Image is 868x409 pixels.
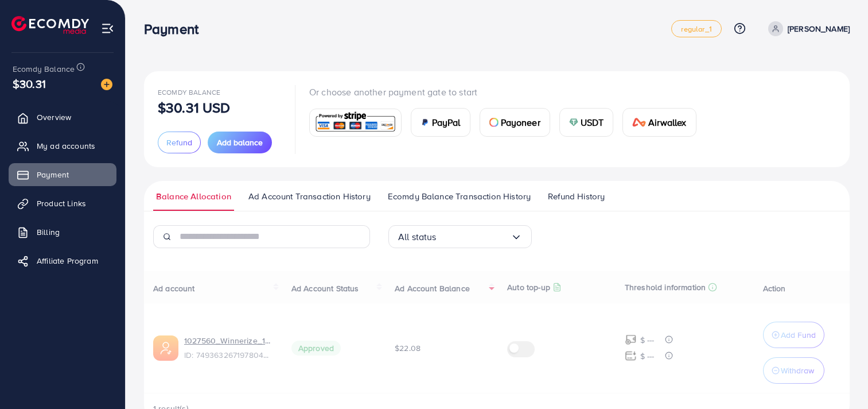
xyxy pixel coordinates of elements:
img: menu [101,22,114,35]
button: Refund [158,132,201,153]
input: Search for option [437,228,511,246]
span: Product Links [37,198,86,209]
a: Billing [9,221,116,244]
span: Balance Allocation [156,190,231,203]
iframe: Chat [819,357,859,400]
span: Overview [37,111,71,123]
span: $30.31 [13,75,46,92]
img: image [101,79,112,90]
img: card [569,118,578,127]
a: My ad accounts [9,134,116,157]
img: card [313,110,398,135]
img: card [632,118,646,127]
a: Overview [9,106,116,129]
span: All status [398,228,437,246]
a: [PERSON_NAME] [764,21,850,36]
div: Search for option [388,225,532,248]
a: Affiliate Program [9,249,116,272]
span: Airwallex [648,115,686,129]
p: [PERSON_NAME] [788,22,850,36]
span: My ad accounts [37,140,95,152]
span: PayPal [432,115,461,129]
span: Refund History [548,190,605,203]
a: cardPayoneer [480,108,550,137]
a: cardPayPal [411,108,470,137]
span: Payment [37,169,69,180]
span: Ecomdy Balance [158,87,220,97]
img: card [489,118,499,127]
p: $30.31 USD [158,101,231,114]
span: USDT [581,115,604,129]
h3: Payment [144,21,208,37]
a: cardAirwallex [622,108,696,137]
span: Add balance [217,137,263,148]
a: card [309,109,402,137]
span: Ecomdy Balance [13,63,75,75]
p: Or choose another payment gate to start [309,85,706,99]
span: Ecomdy Balance Transaction History [388,190,531,203]
span: Payoneer [501,115,540,129]
img: logo [11,16,89,34]
span: regular_1 [681,25,711,33]
span: Refund [166,137,192,148]
span: Billing [37,226,60,238]
a: cardUSDT [559,108,614,137]
span: Affiliate Program [37,255,98,267]
a: Product Links [9,192,116,215]
img: card [421,118,430,127]
a: regular_1 [671,20,721,37]
span: Ad Account Transaction History [248,190,371,203]
a: Payment [9,163,116,186]
button: Add balance [208,132,272,153]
